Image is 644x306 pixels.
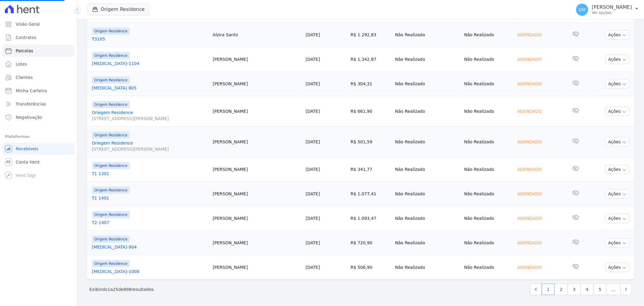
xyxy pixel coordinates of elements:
span: Origem Residence [92,132,130,139]
a: T1 1401 [92,195,208,201]
a: [DATE] [306,167,320,172]
span: Origem Residence [92,101,130,108]
a: T2-1407 [92,220,208,226]
td: [PERSON_NAME] [210,47,303,72]
span: Clientes [16,74,33,80]
td: Não Realizado [393,47,462,72]
a: Negativação [2,111,75,123]
span: Visão Geral [16,21,40,27]
div: Agendado [515,165,544,174]
button: Ações [605,214,630,223]
a: [DATE] [306,57,320,62]
td: Não Realizado [462,47,512,72]
div: Plataformas [5,133,72,140]
td: Não Realizado [462,206,512,231]
td: Não Realizado [393,255,462,280]
td: R$ 1.093,47 [348,206,393,231]
a: Conta Hent [2,156,75,168]
button: Ações [605,238,630,248]
span: Origem Residence [92,211,130,218]
a: Oriegem Residence[STREET_ADDRESS][PERSON_NAME] [92,140,208,152]
a: Transferências [2,98,75,110]
div: Agendado [515,138,544,146]
td: Não Realizado [393,127,462,157]
span: Conta Hent [16,159,40,165]
td: R$ 1.342,87 [348,47,393,72]
a: 2 [555,284,568,295]
td: Não Realizado [462,72,512,96]
div: Agendado [515,190,544,198]
button: Ações [605,189,630,199]
span: Origem Residence [92,236,130,243]
button: Ações [605,137,630,147]
span: Origem Residence [92,162,130,169]
a: 1 [542,284,555,295]
td: [PERSON_NAME] [210,182,303,206]
button: Ações [605,107,630,116]
a: [DATE] [306,139,320,144]
button: GM [PERSON_NAME] Ver opções [571,1,644,18]
td: Não Realizado [462,23,512,47]
a: [MEDICAL_DATA]-1104 [92,60,208,67]
span: 898 [123,287,132,292]
a: Clientes [2,71,75,83]
a: [DATE] [306,81,320,86]
span: Origem Residence [92,76,130,84]
td: R$ 1.292,83 [348,23,393,47]
span: Parcelas [16,48,33,54]
td: Não Realizado [462,231,512,255]
td: [PERSON_NAME] [210,255,303,280]
td: Não Realizado [393,182,462,206]
a: [DATE] [306,191,320,196]
td: Não Realizado [393,231,462,255]
div: Agendado [515,55,544,63]
span: Transferências [16,101,46,107]
a: Lotes [2,58,75,70]
p: [PERSON_NAME] [592,4,632,10]
button: Ações [605,30,630,40]
span: Negativação [16,114,42,120]
div: Agendado [515,80,544,88]
a: Minha Carteira [2,85,75,97]
td: Não Realizado [393,157,462,182]
td: Alzira Santo [210,23,303,47]
span: Origem Residence [92,260,130,267]
a: [DATE] [306,265,320,270]
div: Agendado [515,107,544,116]
a: [DATE] [306,109,320,114]
a: Visão Geral [2,18,75,30]
td: [PERSON_NAME] [210,231,303,255]
span: [STREET_ADDRESS][PERSON_NAME] [92,146,208,152]
span: [STREET_ADDRESS][PERSON_NAME] [92,116,208,122]
td: [PERSON_NAME] [210,96,303,127]
a: [DATE] [306,240,320,245]
a: Recebíveis [2,143,75,155]
p: Exibindo a de resultados. [89,286,155,292]
td: Não Realizado [393,23,462,47]
a: T3105 [92,36,208,42]
td: R$ 661,90 [348,96,393,127]
div: Agendado [515,239,544,247]
a: Contratos [2,31,75,44]
td: R$ 720,90 [348,231,393,255]
a: Parcelas [2,45,75,57]
span: Recebíveis [16,146,38,152]
button: Ações [605,55,630,64]
span: GM [579,8,586,12]
button: Origem Residence [87,4,150,15]
a: [DATE] [306,32,320,37]
a: [DATE] [306,216,320,221]
td: [PERSON_NAME] [210,127,303,157]
td: Não Realizado [393,96,462,127]
span: Origem Residence [92,187,130,194]
a: 4 [581,284,594,295]
td: Não Realizado [462,157,512,182]
span: Minha Carteira [16,88,47,94]
span: Contratos [16,34,36,41]
td: R$ 506,90 [348,255,393,280]
td: Não Realizado [393,206,462,231]
a: Oriegem Residence[STREET_ADDRESS][PERSON_NAME] [92,109,208,122]
td: Não Realizado [462,182,512,206]
td: Não Realizado [462,127,512,157]
button: Ações [605,263,630,272]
